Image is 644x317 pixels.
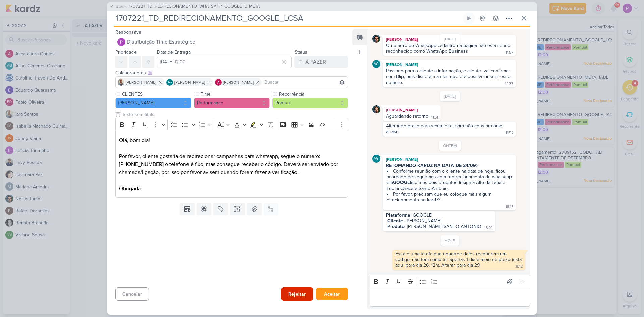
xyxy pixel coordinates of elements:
[115,118,348,131] div: Editor toolbar
[126,79,156,85] span: [PERSON_NAME]
[370,275,530,288] div: Editor toolbar
[121,111,348,118] input: Texto sem título
[294,49,307,55] label: Status
[386,68,512,85] div: Passado para o cliente a informação, e cliente vai confirmar com Blip, pois disseram a eles que e...
[127,38,195,46] span: Distribuição Time Estratégico
[305,58,326,66] div: A FAZER
[505,81,513,87] div: 12:37
[114,12,462,24] input: Kard Sem Título
[194,98,270,108] button: Performance
[115,29,142,35] label: Responsável
[395,251,523,268] div: Essa é uma tarefa que depende deles receberem um código, não tem como ter apenas 1 dia e meio de ...
[117,38,125,46] img: Distribuição Time Estratégico
[215,79,222,86] img: Alessandra Gomes
[272,98,348,108] button: Pontual
[166,79,173,86] div: Aline Gimenez Graciano
[168,81,172,84] p: AG
[386,43,512,54] div: O número do WhatsApp cadastro na pagina não está sendo reconhecido como WhatsApp Business
[174,79,205,85] span: [PERSON_NAME]
[372,105,380,113] img: Nelito Junior
[157,49,191,55] label: Data de Entrega
[386,123,504,135] div: Alterando prazo para sexta-feira, para não constar como atraso
[223,79,254,85] span: [PERSON_NAME]
[386,212,410,218] strong: Plataforma
[506,50,513,55] div: 11:57
[484,225,493,231] div: 18:20
[384,36,515,43] div: [PERSON_NAME]
[372,60,380,68] div: Aline Gimenez Graciano
[393,180,412,186] strong: GOOGLE
[115,287,149,301] button: Cancelar
[374,157,379,161] p: AG
[387,218,403,224] strong: Cliente
[387,168,513,191] li: Conforme reunião com o cliente na data de hoje, ficou acordado de seguirmos com redirecionamento ...
[384,107,439,113] div: [PERSON_NAME]
[157,56,292,68] input: Select a date
[294,56,348,68] button: A FAZER
[386,113,428,119] div: Aguardando retorno
[386,212,492,218] div: : GOOGLE
[281,287,313,301] button: Rejeitar
[278,91,348,98] label: Recorrência
[387,224,405,229] strong: Produto
[200,91,270,98] label: Time
[384,156,515,163] div: [PERSON_NAME]
[119,136,344,193] p: Olá, bom dia! Por favor, cliente gostaria de redirecionar campanhas para whatsapp, segue o número...
[370,288,530,307] div: Editor editing area: main
[386,218,492,224] div: : [PERSON_NAME]
[516,264,523,269] div: 8:42
[115,49,137,55] label: Prioridade
[263,78,346,86] input: Buscar
[374,62,379,66] p: AG
[372,35,380,43] img: Nelito Junior
[121,91,191,98] label: CLIENTES
[115,36,348,48] button: Distribuição Time Estratégico
[386,163,478,168] strong: RETOMANDO KARDZ NA DATA DE 24/09>
[118,79,124,86] img: Iara Santos
[466,16,472,21] div: Ligar relógio
[115,131,348,198] div: Editor editing area: main
[387,191,513,203] li: Por favor, precisam que eu coloque mais algum direcionamento no kardz?
[506,204,513,210] div: 18:15
[372,155,380,163] div: Aline Gimenez Graciano
[316,288,348,300] button: Aceitar
[115,69,348,76] div: Colaboradores
[431,115,438,120] div: 11:51
[384,61,515,68] div: [PERSON_NAME]
[386,224,481,229] div: : [PERSON_NAME] SANTO ANTONIO
[506,130,513,136] div: 11:52
[115,98,191,108] button: [PERSON_NAME]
